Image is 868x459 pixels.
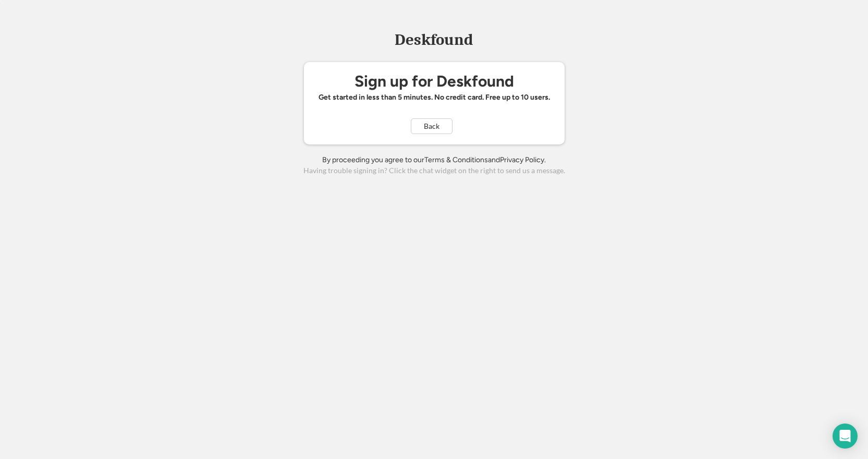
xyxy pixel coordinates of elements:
[322,155,546,165] div: By proceeding you agree to our and
[833,424,858,449] div: Open Intercom Messenger
[411,118,453,134] button: Back
[390,32,479,48] div: Deskfound
[319,92,550,103] div: Get started in less than 5 minutes. No credit card. Free up to 10 users.
[424,155,488,164] a: Terms & Conditions
[354,73,514,90] div: Sign up for Deskfound
[500,155,546,164] a: Privacy Policy.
